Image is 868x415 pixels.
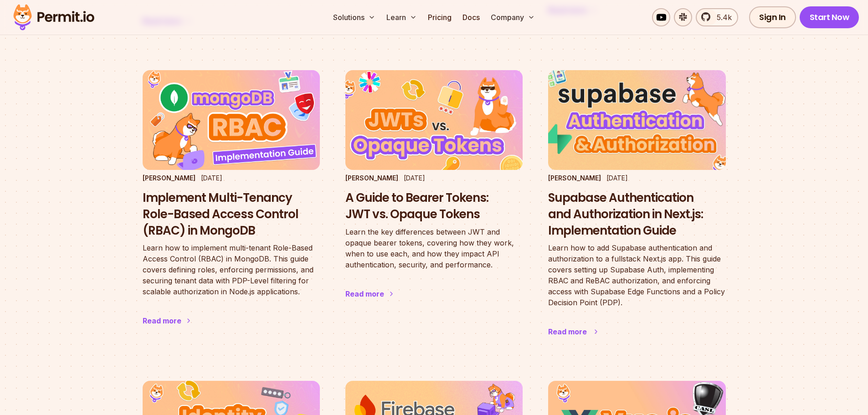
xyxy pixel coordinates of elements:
[749,6,796,28] a: Sign In
[548,326,587,337] div: Read more
[800,6,859,28] a: Start Now
[548,174,601,183] p: [PERSON_NAME]
[201,174,222,182] time: [DATE]
[345,70,523,170] img: A Guide to Bearer Tokens: JWT vs. Opaque Tokens
[345,70,523,317] a: A Guide to Bearer Tokens: JWT vs. Opaque Tokens[PERSON_NAME][DATE]A Guide to Bearer Tokens: JWT v...
[539,65,734,175] img: Supabase Authentication and Authorization in Next.js: Implementation Guide
[143,70,320,344] a: Implement Multi-Tenancy Role-Based Access Control (RBAC) in MongoDB[PERSON_NAME][DATE]Implement M...
[345,226,523,270] p: Learn the key differences between JWT and opaque bearer tokens, covering how they work, when to u...
[404,174,425,182] time: [DATE]
[548,190,725,239] h3: Supabase Authentication and Authorization in Next.js: Implementation Guide
[143,315,181,326] div: Read more
[345,174,398,183] p: [PERSON_NAME]
[9,2,98,33] img: Permit logo
[424,8,455,26] a: Pricing
[548,70,725,355] a: Supabase Authentication and Authorization in Next.js: Implementation Guide[PERSON_NAME][DATE]Supa...
[383,8,421,26] button: Learn
[711,12,732,23] span: 5.4k
[143,70,320,170] img: Implement Multi-Tenancy Role-Based Access Control (RBAC) in MongoDB
[143,242,320,297] p: Learn how to implement multi-tenant Role-Based Access Control (RBAC) in MongoDB. This guide cover...
[459,8,483,26] a: Docs
[487,8,539,26] button: Company
[345,190,523,223] h3: A Guide to Bearer Tokens: JWT vs. Opaque Tokens
[143,190,320,239] h3: Implement Multi-Tenancy Role-Based Access Control (RBAC) in MongoDB
[143,174,195,183] p: [PERSON_NAME]
[329,8,379,26] button: Solutions
[606,174,628,182] time: [DATE]
[548,242,725,308] p: Learn how to add Supabase authentication and authorization to a fullstack Next.js app. This guide...
[345,288,384,299] div: Read more
[696,8,738,26] a: 5.4k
